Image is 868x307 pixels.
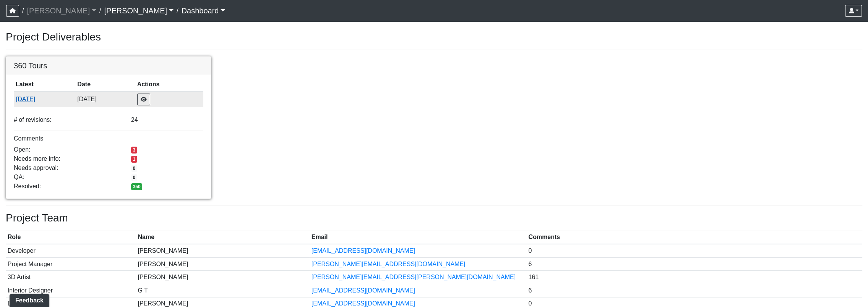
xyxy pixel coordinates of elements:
[136,271,310,284] td: [PERSON_NAME]
[136,257,310,271] td: [PERSON_NAME]
[14,91,76,107] td: 25H8M9A4ggsRZbhQ9FJNRW
[6,284,136,297] td: Interior Designer
[527,257,862,271] td: 6
[182,3,226,18] a: Dashboard
[6,244,136,257] td: Developer
[312,300,415,307] a: [EMAIL_ADDRESS][DOMAIN_NAME]
[19,3,27,18] span: /
[6,231,136,244] th: Role
[6,31,862,44] h3: Project Deliverables
[16,94,74,104] button: [DATE]
[527,244,862,257] td: 0
[312,287,415,294] a: [EMAIL_ADDRESS][DOMAIN_NAME]
[527,284,862,297] td: 6
[136,284,310,297] td: G T
[27,3,96,18] a: [PERSON_NAME]
[6,257,136,271] td: Project Manager
[312,247,415,254] a: [EMAIL_ADDRESS][DOMAIN_NAME]
[312,261,466,267] a: [PERSON_NAME][EMAIL_ADDRESS][DOMAIN_NAME]
[136,244,310,257] td: [PERSON_NAME]
[312,274,516,280] a: [PERSON_NAME][EMAIL_ADDRESS][PERSON_NAME][DOMAIN_NAME]
[310,231,527,244] th: Email
[527,231,862,244] th: Comments
[136,231,310,244] th: Name
[96,3,104,18] span: /
[174,3,181,18] span: /
[6,271,136,284] td: 3D Artist
[527,271,862,284] td: 161
[6,212,862,225] h3: Project Team
[104,3,174,18] a: [PERSON_NAME]
[6,292,51,307] iframe: Ybug feedback widget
